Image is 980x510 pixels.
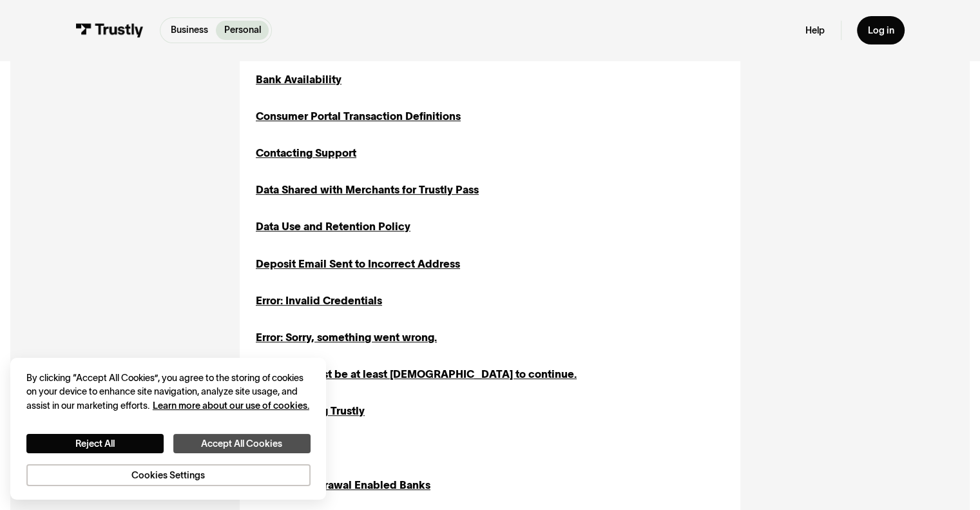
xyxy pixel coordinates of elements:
a: Data Use and Retention Policy [256,219,410,235]
a: More information about your privacy, opens in a new tab [153,400,309,411]
button: Accept All Cookies [173,434,311,454]
a: Help [805,25,825,37]
div: Log in [867,25,894,37]
a: Contacting Support [256,145,356,161]
a: Instant Withdrawal Enabled Banks [256,477,430,493]
a: Business [163,21,216,40]
button: Cookies Settings [26,464,311,487]
a: Error: Invalid Credentials [256,293,382,309]
img: Trustly Logo [75,23,144,37]
div: By clicking “Accept All Cookies”, you agree to the storing of cookies on your device to enhance s... [26,371,311,413]
a: Error: Sorry, something went wrong. [256,329,437,346]
a: Deposit Email Sent to Incorrect Address [256,256,460,272]
a: Personal [216,21,269,40]
p: Personal [224,23,261,37]
a: Log in [857,16,905,44]
p: Business [171,23,208,37]
a: Data Shared with Merchants for Trustly Pass [256,182,479,198]
a: Error: You must be at least [DEMOGRAPHIC_DATA] to continue. [256,366,577,382]
a: Consumer Portal Transaction Definitions [256,108,461,124]
a: Bank Availability [256,72,341,88]
div: Cookie banner [10,358,326,499]
div: Privacy [26,371,311,487]
button: Reject All [26,434,164,454]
